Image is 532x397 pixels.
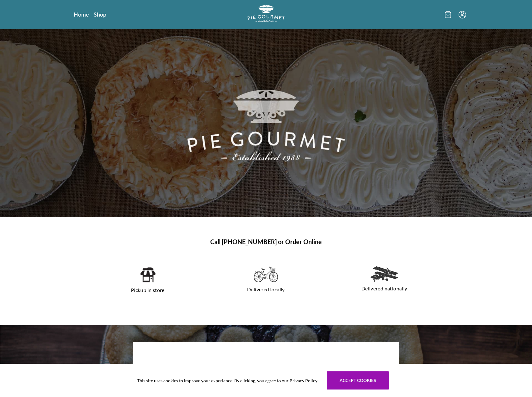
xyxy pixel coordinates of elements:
[370,266,398,282] img: delivered nationally
[459,11,466,18] button: Menu
[214,284,318,294] p: Delivered locally
[81,237,451,246] h1: Call [PHONE_NUMBER] or Order Online
[74,11,89,18] a: Home
[254,266,278,283] img: delivered locally
[247,5,285,24] a: Logo
[96,285,200,295] p: Pickup in store
[94,11,106,18] a: Shop
[327,371,389,389] button: Accept cookies
[137,377,318,384] span: This site uses cookies to improve your experience. By clicking, you agree to our Privacy Policy.
[247,5,285,22] img: logo
[333,284,436,294] p: Delivered nationally
[140,266,156,283] img: pickup in store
